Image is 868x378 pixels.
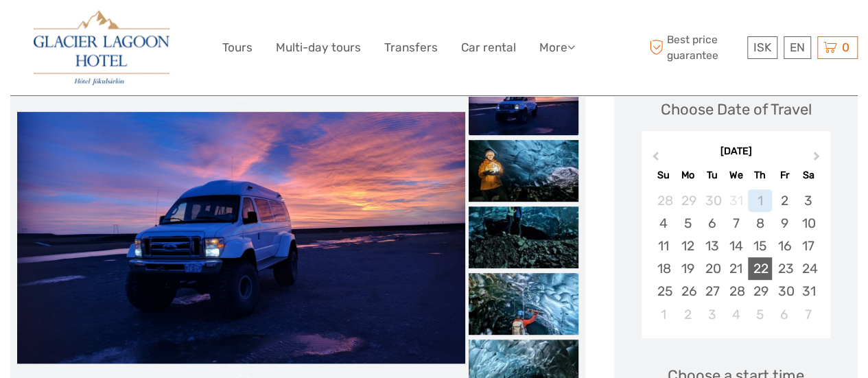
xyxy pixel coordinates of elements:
div: Tu [700,166,724,185]
div: Choose Saturday, January 3rd, 2026 [796,189,820,212]
div: We [724,166,748,185]
div: Choose Friday, January 9th, 2026 [772,212,796,235]
div: Choose Sunday, February 1st, 2026 [651,303,675,326]
div: Choose Saturday, January 24th, 2026 [796,257,820,280]
div: Su [651,166,675,185]
div: Choose Friday, January 23rd, 2026 [772,257,796,280]
div: Choose Monday, January 12th, 2026 [676,235,700,257]
div: Choose Thursday, February 5th, 2026 [748,303,772,326]
div: Choose Thursday, January 29th, 2026 [748,280,772,303]
div: Choose Monday, January 19th, 2026 [676,257,700,280]
div: Choose Sunday, January 18th, 2026 [651,257,675,280]
div: Choose Tuesday, January 6th, 2026 [700,212,724,235]
img: 661eea406e5f496cb329d58d04216bbc_slider_thumbnail.jpeg [469,273,578,335]
div: Choose Wednesday, January 21st, 2026 [724,257,748,280]
div: Fr [772,166,796,185]
div: month 2026-01 [646,189,825,326]
div: Choose Tuesday, February 3rd, 2026 [700,303,724,326]
button: Previous Month [643,148,665,170]
div: Choose Wednesday, January 7th, 2026 [724,212,748,235]
div: Choose Sunday, January 25th, 2026 [651,280,675,303]
button: Open LiveChat chat widget [158,21,174,38]
div: Sa [796,166,820,185]
div: Choose Saturday, January 17th, 2026 [796,235,820,257]
img: 2790-86ba44ba-e5e5-4a53-8ab7-28051417b7bc_logo_big.jpg [34,10,169,85]
a: Tours [222,38,253,58]
span: 0 [840,40,852,54]
div: Mo [676,166,700,185]
div: Choose Thursday, January 8th, 2026 [748,212,772,235]
div: Not available Wednesday, December 31st, 2025 [724,189,748,212]
div: Choose Thursday, January 22nd, 2026 [748,257,772,280]
div: [DATE] [642,145,830,159]
div: Choose Friday, January 30th, 2026 [772,280,796,303]
div: Choose Sunday, January 11th, 2026 [651,235,675,257]
img: cf40b2c80ec641b394e09c28c3811b7c_main_slider.jpg [17,112,465,364]
span: ISK [753,40,771,54]
div: Choose Monday, January 5th, 2026 [676,212,700,235]
div: EN [784,36,811,59]
div: Choose Friday, January 2nd, 2026 [772,189,796,212]
div: Choose Thursday, January 15th, 2026 [748,235,772,257]
img: 7a0a5181b88947c382e0e64a1443731e_slider_thumbnail.jpeg [469,206,578,268]
div: Choose Saturday, January 10th, 2026 [796,212,820,235]
img: cf40b2c80ec641b394e09c28c3811b7c_slider_thumbnail.jpg [469,73,578,135]
img: db974dd14738458883e1674d22ec4794_slider_thumbnail.jpeg [469,140,578,202]
a: Multi-day tours [276,38,361,58]
div: Th [748,166,772,185]
span: Best price guarantee [646,32,744,62]
div: Choose Wednesday, January 28th, 2026 [724,280,748,303]
button: Next Month [807,148,829,170]
div: Choose Tuesday, January 13th, 2026 [700,235,724,257]
div: Choose Date of Travel [661,99,812,120]
div: Choose Wednesday, February 4th, 2026 [724,303,748,326]
div: Choose Sunday, January 4th, 2026 [651,212,675,235]
div: Choose Saturday, January 31st, 2026 [796,280,820,303]
div: Choose Tuesday, January 20th, 2026 [700,257,724,280]
div: Choose Tuesday, January 27th, 2026 [700,280,724,303]
a: Car rental [461,38,516,58]
div: Choose Friday, January 16th, 2026 [772,235,796,257]
div: Choose Monday, January 26th, 2026 [676,280,700,303]
div: Choose Friday, February 6th, 2026 [772,303,796,326]
div: Choose Sunday, December 28th, 2025 [651,189,675,212]
div: Choose Monday, December 29th, 2025 [676,189,700,212]
a: Transfers [384,38,438,58]
div: Not available Thursday, January 1st, 2026 [748,189,772,212]
div: Choose Saturday, February 7th, 2026 [796,303,820,326]
div: Choose Monday, February 2nd, 2026 [676,303,700,326]
p: We're away right now. Please check back later! [19,24,155,35]
div: Choose Tuesday, December 30th, 2025 [700,189,724,212]
a: More [539,38,575,58]
div: Choose Wednesday, January 14th, 2026 [724,235,748,257]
